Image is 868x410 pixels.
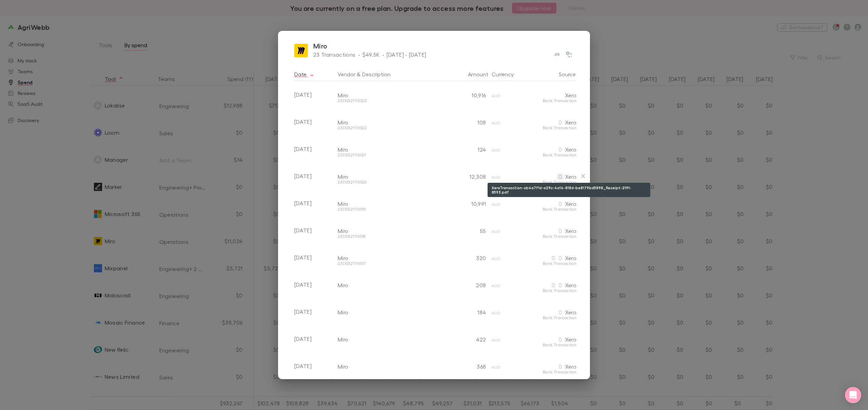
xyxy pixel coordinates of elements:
button: Vendor [338,67,355,81]
button: XeroTransaction-da574451-0ba1-4918-9bb1-fb220a2bfe15_Invoice-23D03217-0017.pdf [550,255,557,261]
div: AUD [492,271,512,289]
div: AUD [492,325,512,343]
div: Miro [338,173,446,180]
div: · [382,51,384,59]
div: 23D03217-0021 [338,153,446,157]
div: Xero [517,190,577,207]
div: Bank Transaction [517,370,577,379]
div: Bank Transaction [517,153,577,162]
div: Xero [517,325,577,343]
div: [DATE] [294,108,335,135]
div: AUD [492,108,512,126]
div: 23D03217-0017 [338,261,446,266]
div: Bank Transaction [517,99,577,108]
h3: Miro [313,42,574,50]
div: 108 [451,108,486,126]
div: Miro [338,363,446,370]
div: Xero [517,244,577,261]
div: 10,991 [451,190,486,207]
button: Show source currency [564,50,574,59]
div: Miro [338,228,446,234]
div: Description [362,67,391,81]
button: XeroTransaction-da574451-0ba1-4918-9bb1-fb220a2bfe15_Receipt-2617-4540.pdf [557,255,564,261]
div: 320 [451,244,486,261]
div: AUD [492,135,512,153]
div: Open Intercom Messenger [845,387,861,403]
div: AUD [492,244,512,261]
div: Xero [517,352,577,370]
div: [DATE] [294,162,335,190]
button: XeroTransaction-fab7c590-eeab-40ca-b7a8-95825b6883f7_Invoice-23D03217-0018.pdf [557,228,564,234]
div: AUD [492,298,512,316]
div: 368 [451,352,486,370]
div: Xero [517,298,577,316]
div: Miro [338,282,446,289]
p: 23 Transactions [313,51,356,59]
div: Miro [338,92,446,99]
button: Date [294,67,315,81]
div: [DATE] [294,217,335,244]
p: $49.5K [362,51,380,59]
div: · [358,51,360,59]
div: Miro [338,119,446,126]
button: Unlink transaction [578,171,588,181]
div: 422 [451,325,486,343]
div: [DATE] [294,244,335,271]
div: 12,308 [451,162,486,180]
img: Miro's Logo [294,44,308,57]
button: XeroTransaction-09940243-4e82-44ee-b457-0e6e557fd46d_Receipt-2683-4966.pdf [557,119,564,126]
div: Miro [338,336,446,343]
button: XeroTransaction-b6e848c4-9f64-4dd4-9656-3103301f6d81_Receipt-2993-3583.pdf [557,146,564,153]
div: Xero [517,108,577,126]
button: XeroTransaction-cb4a7f1d-a29c-4a14-818d-be8179bd5898_Receipt-2191-8593.pdf [557,173,564,180]
div: Bank Transaction [517,207,577,217]
button: Source [559,67,584,81]
div: Bank Transaction [517,126,577,135]
div: Xero [517,217,577,234]
button: XeroTransaction-659037ca-b284-409e-8b66-f88d629fa41b_Invoice-23D03217-0015.pdf [557,309,564,316]
div: Miro [338,255,446,261]
div: [DATE] [294,325,335,352]
div: & [338,67,446,81]
p: [DATE] - [DATE] [387,51,427,59]
div: AUD [492,81,512,99]
div: AUD [492,190,512,207]
div: [DATE] [294,352,335,379]
div: Bank Transaction [517,343,577,352]
div: 184 [451,298,486,316]
div: 55 [451,217,486,234]
div: [DATE] [294,190,335,217]
div: AUD [492,352,512,370]
div: [DATE] [294,271,335,298]
div: Miro [338,200,446,207]
div: 124 [451,135,486,153]
div: [DATE] [294,81,335,108]
div: Bank Transaction [517,261,577,271]
div: 23D03217-0018 [338,234,446,238]
button: XeroTransaction-b165c6c3-7485-4b3f-81b6-e9ff80d48e7c_Receipt-2635-0179.pdf [557,363,564,370]
button: XeroTransaction-674013e8-1cae-4e66-8813-3d09ef71c903_Invoice-23D03217-0019.pdf [557,200,564,207]
button: XeroTransaction-8a535a25-5d9a-4380-b1ef-ddb2e04db2ca_Invoice-23D03217-0016.pdf [557,282,564,289]
div: 23D03217-0022 [338,126,446,130]
div: AUD [492,217,512,234]
button: XeroTransaction-4eb189d3-0a4c-4d46-8a2a-d3e2fcf64755_Invoice-23D03217-0014.pdf [557,336,564,343]
div: [DATE] [294,135,335,162]
button: Amount [468,67,496,81]
div: Xero [517,162,577,180]
div: 23D03217-0023 [338,99,446,103]
div: Xero [517,271,577,289]
div: 10,916 [451,81,486,99]
div: 23D03217-0020 [338,180,446,184]
button: XeroTransaction-8a535a25-5d9a-4380-b1ef-ddb2e04db2ca_Receipt-2924-1041.pdf [550,282,557,289]
div: Xero [517,135,577,153]
div: Bank Transaction [517,180,577,190]
button: Show decimals [552,50,561,59]
div: 23D03217-0019 [338,207,446,211]
div: 208 [451,271,486,289]
div: Bank Transaction [517,289,577,298]
div: Xero [517,81,577,99]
